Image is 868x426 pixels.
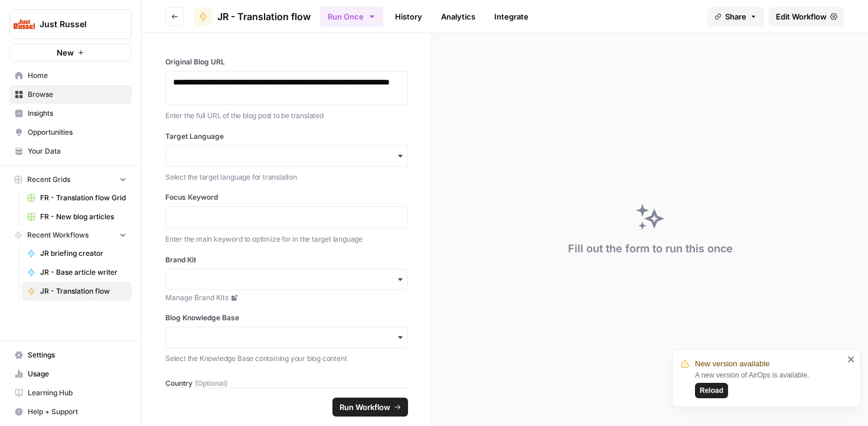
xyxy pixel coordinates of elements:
a: JR - Base article writer [22,263,132,282]
label: Focus Keyword [165,192,408,203]
a: Learning Hub [9,383,132,402]
button: Workspace: Just Russel [9,9,132,39]
button: Run Once [320,6,383,27]
a: JR - Translation flow [194,7,311,26]
span: Your Data [28,146,126,157]
label: Original Blog URL [165,57,408,67]
a: JR - Translation flow [22,282,132,301]
a: History [388,7,429,26]
span: JR - Base article writer [40,267,126,278]
img: Just Russel Logo [14,14,35,35]
a: Integrate [487,7,536,26]
span: Recent Workflows [27,230,89,240]
a: Home [9,66,132,85]
span: New version available [695,358,769,370]
span: Edit Workflow [776,11,827,22]
span: FR - New blog articles [40,212,126,222]
span: Opportunities [28,127,126,138]
label: Country [165,378,408,389]
button: Share [707,7,764,26]
span: Learning Hub [28,388,126,398]
a: Browse [9,85,132,104]
span: JR - Translation flow [217,9,311,24]
a: Analytics [434,7,482,26]
a: Usage [9,365,132,383]
span: Insights [28,108,126,119]
span: JR briefing creator [40,248,126,259]
span: Help + Support [28,407,126,417]
span: Browse [28,89,126,100]
button: close [847,355,856,364]
span: Home [28,70,126,81]
p: Select the Knowledge Base containing your blog content [165,353,408,365]
a: FR - New blog articles [22,207,132,226]
span: JR - Translation flow [40,286,126,297]
button: Run Workflow [332,398,408,417]
a: Settings [9,346,132,365]
span: New [57,47,74,58]
button: Reload [695,383,728,398]
span: Just Russel [40,18,111,30]
span: (Optional) [195,378,227,389]
label: Blog Knowledge Base [165,313,408,323]
a: Opportunities [9,123,132,142]
label: Brand Kit [165,255,408,265]
span: Share [725,11,746,22]
a: Manage Brand Kits [165,292,408,303]
label: Target Language [165,131,408,142]
span: Settings [28,350,126,360]
p: Enter the main keyword to optimize for in the target language [165,233,408,245]
span: Usage [28,369,126,379]
span: Run Workflow [340,401,390,413]
p: Select the target language for translation [165,171,408,183]
div: Fill out the form to run this once [568,240,733,257]
button: Help + Support [9,402,132,421]
span: Recent Grids [27,174,70,185]
button: Recent Workflows [9,226,132,244]
span: FR - Translation flow Grid [40,193,126,203]
a: Your Data [9,142,132,161]
button: Recent Grids [9,171,132,188]
span: Reload [700,385,723,396]
a: JR briefing creator [22,244,132,263]
div: A new version of AirOps is available. [695,370,844,398]
a: FR - Translation flow Grid [22,188,132,207]
p: Enter the full URL of the blog post to be translated [165,110,408,122]
a: Edit Workflow [769,7,844,26]
a: Insights [9,104,132,123]
button: New [9,44,132,61]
